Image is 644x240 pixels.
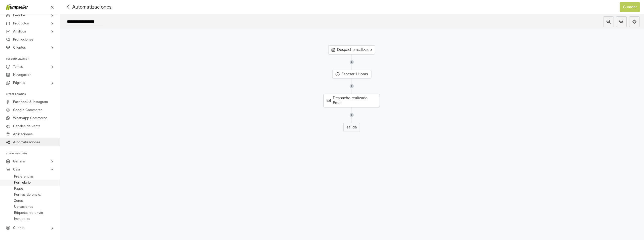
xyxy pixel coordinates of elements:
[13,157,25,165] span: General
[6,152,60,155] p: Configuración
[13,79,25,87] span: Páginas
[349,107,354,123] img: line-7960e5f4d2b50ad2986e.svg
[13,224,24,232] span: Cuenta
[13,19,29,27] span: Productos
[13,114,47,122] span: WhatsApp Commerce
[14,174,34,180] span: Preferencias
[13,122,40,130] span: Canales de venta
[324,94,380,107] div: Despacho realizado Email
[14,216,30,222] span: Impuestos
[332,70,371,78] div: Esperar 1 Horas
[13,36,33,44] span: Promociones
[349,54,354,70] img: line-7960e5f4d2b50ad2986e.svg
[14,180,31,186] span: Formulario
[13,138,41,146] span: Automatizaciones
[14,204,33,210] span: Ubicaciones
[64,3,104,11] span: Automatizaciones
[6,58,60,61] p: Personalización
[13,27,26,36] span: Analítica
[13,165,20,174] span: Caja
[620,2,640,12] button: Guardar
[13,44,26,52] span: Clientes
[343,123,360,132] div: salida
[328,45,375,54] div: Despacho realizado
[14,210,43,216] span: Etiquetas de envío
[13,98,48,106] span: Facebook & Instagram
[14,192,41,198] span: Formas de envío.
[13,11,26,19] span: Pedidos
[13,71,31,79] span: Navegacion
[13,63,23,71] span: Temas
[349,78,354,94] img: line-7960e5f4d2b50ad2986e.svg
[6,93,60,96] p: Integraciones
[13,130,33,138] span: Aplicaciones
[14,186,24,192] span: Pagos
[13,106,43,114] span: Google Commerce
[14,198,24,204] span: Zonas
